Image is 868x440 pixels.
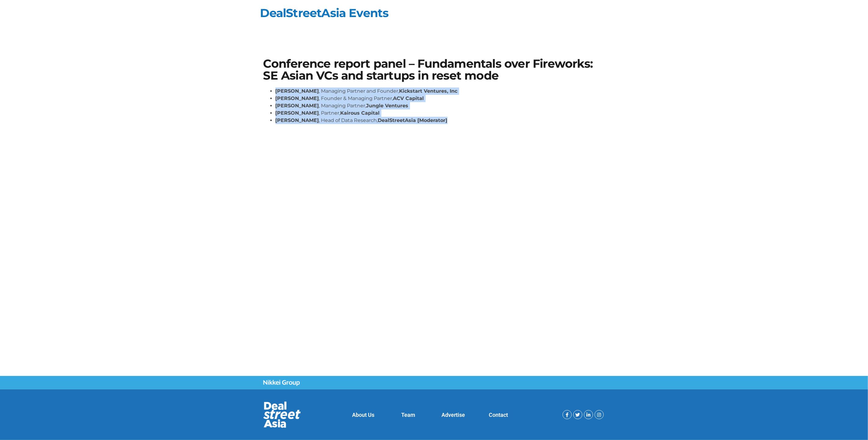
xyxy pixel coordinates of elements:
strong: [PERSON_NAME] [276,103,319,109]
li: , Head of Data Research, [276,117,605,124]
a: DealStreetAsia Events [260,6,389,20]
li: , Managing Partner, [276,102,605,109]
a: Advertise [441,412,465,418]
strong: [PERSON_NAME] [276,110,319,116]
strong: Jungle Ventures [366,103,409,109]
a: Team [401,412,415,418]
strong: [PERSON_NAME] [276,117,319,123]
h1: Conference report panel – Fundamentals over Fireworks: SE Asian VCs and startups in reset mode [263,58,605,81]
img: Nikkei Group [263,380,300,386]
strong: [PERSON_NAME] [276,95,319,101]
strong: [PERSON_NAME] [276,88,319,94]
a: About Us [352,412,374,418]
li: , Managing Partner and Founder, [276,88,605,95]
strong: Kickstart Ventures, Inc [399,88,458,94]
a: Contact [489,412,508,418]
strong: DealStreetAsia [Moderator] [378,117,448,123]
strong: Kairous Capital [340,110,380,116]
li: , Partner, [276,109,605,117]
strong: ACV Capital [393,95,424,101]
li: , Founder & Managing Partner, [276,95,605,102]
